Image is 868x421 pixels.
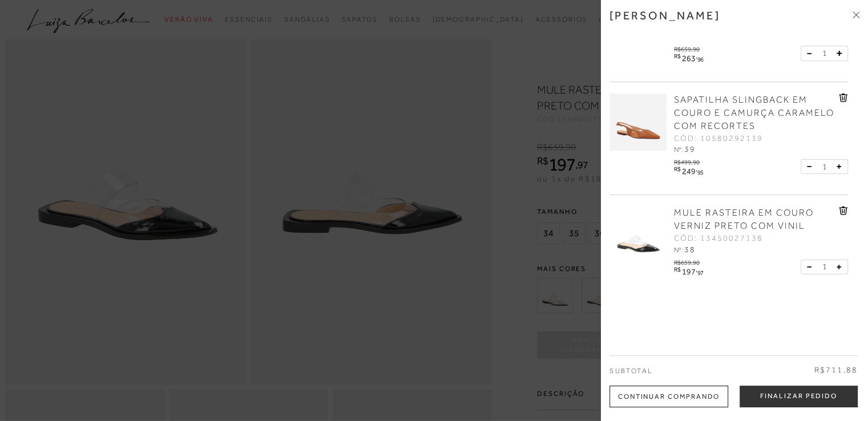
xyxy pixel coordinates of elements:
i: , [696,166,704,172]
span: 197 [682,267,696,276]
h3: [PERSON_NAME] [609,9,720,22]
a: SAPATILHA SLINGBACK EM COURO E CAMURÇA CARAMELO COM RECORTES [674,94,836,133]
span: 38 [684,245,696,254]
i: , [696,266,704,273]
span: SAPATILHA SLINGBACK EM COURO E CAMURÇA CARAMELO COM RECORTES [674,95,834,131]
i: , [696,53,704,59]
span: 95 [697,169,704,176]
i: R$ [674,166,680,172]
i: R$ [674,266,680,273]
span: 38 [684,31,696,41]
span: 97 [697,269,704,276]
span: CÓD: 10580292139 [674,133,763,144]
a: MULE RASTEIRA EM COURO VERNIZ PRETO COM VINIL [674,207,836,233]
div: R$659,90 [674,43,705,52]
span: CÓD: 13450027138 [674,233,763,244]
div: R$499,90 [674,156,705,165]
div: R$659,90 [674,256,705,266]
span: 1 [822,261,826,273]
img: SAPATILHA SLINGBACK EM COURO E CAMURÇA CARAMELO COM RECORTES [609,94,667,151]
button: Finalizar Pedido [740,386,858,407]
img: MULE RASTEIRA EM COURO VERNIZ PRETO COM VINIL [609,207,667,264]
span: Nº: [674,246,683,254]
span: 39 [684,144,696,153]
span: Nº: [674,33,683,41]
div: Continuar Comprando [609,386,728,407]
span: 1 [822,161,826,173]
span: 263 [682,54,696,63]
span: 96 [697,56,704,63]
span: Subtotal [609,367,652,375]
span: MULE RASTEIRA EM COURO VERNIZ PRETO COM VINIL [674,208,814,231]
span: R$711,88 [814,365,858,376]
span: 249 [682,167,696,176]
span: 1 [822,47,826,59]
span: Nº: [674,145,683,153]
i: R$ [674,53,680,59]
